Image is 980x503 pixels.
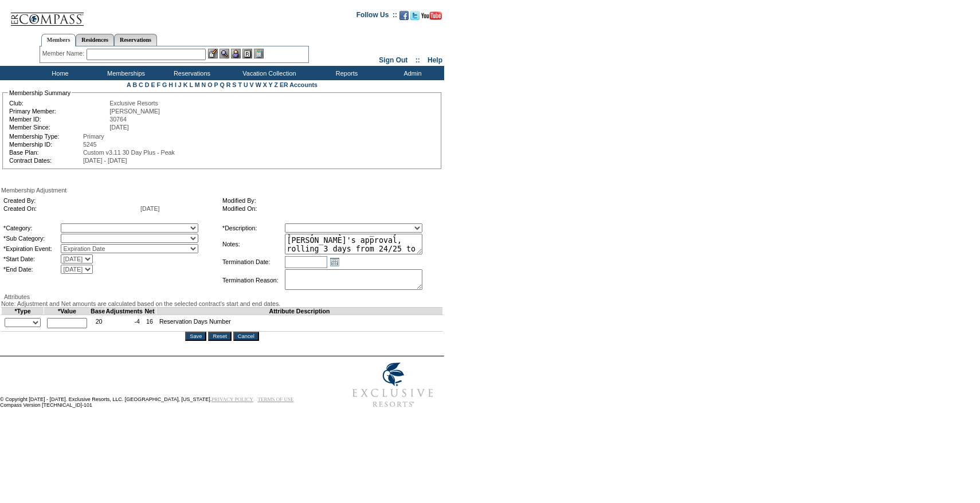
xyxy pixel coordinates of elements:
[83,133,104,140] span: Primary
[244,81,248,88] a: U
[156,308,442,315] td: Attribute Description
[156,81,160,88] a: F
[3,265,60,274] td: *End Date:
[109,108,160,115] span: [PERSON_NAME]
[410,11,420,20] img: Follow us on Twitter
[258,396,294,402] a: TERMS OF USE
[231,49,241,58] img: Impersonate
[42,49,87,58] div: Member Name:
[254,49,264,58] img: b_calculator.gif
[208,332,231,341] input: Reset
[3,234,60,243] td: *Sub Category:
[132,81,137,88] a: B
[76,34,114,46] a: Residences
[145,81,150,88] a: D
[222,234,284,254] td: Notes:
[9,100,108,107] td: Club:
[3,244,60,253] td: *Expiration Event:
[91,315,105,332] td: 20
[189,81,193,88] a: L
[105,315,143,332] td: -4
[219,49,229,58] img: View
[379,56,407,64] a: Sign Out
[274,81,278,88] a: Z
[410,14,420,21] a: Follow us on Twitter
[263,81,267,88] a: X
[158,66,224,80] td: Reservations
[9,157,82,164] td: Contract Dates:
[109,124,129,131] span: [DATE]
[3,197,139,204] td: Created By:
[3,205,139,212] td: Created On:
[208,49,218,58] img: b_edit.gif
[238,81,242,88] a: T
[219,81,224,88] a: Q
[10,3,84,26] img: Compass Home
[26,66,92,80] td: Home
[328,256,341,268] a: Open the calendar popup.
[207,81,212,88] a: O
[175,81,177,88] a: I
[91,308,105,315] td: Base
[312,66,378,80] td: Reports
[183,81,188,88] a: K
[83,157,127,164] span: [DATE] - [DATE]
[9,108,108,115] td: Primary Member:
[156,315,442,332] td: Reservation Days Number
[226,81,231,88] a: R
[3,254,60,264] td: *Start Date:
[185,332,206,341] input: Save
[41,34,76,46] a: Members
[222,256,284,268] td: Termination Date:
[140,205,160,212] span: [DATE]
[415,56,420,64] span: ::
[202,81,206,88] a: N
[233,332,259,341] input: Cancel
[127,81,131,88] a: A
[222,205,437,212] td: Modified On:
[2,308,44,315] td: *Type
[83,141,97,148] span: 5245
[9,133,82,140] td: Membership Type:
[178,81,182,88] a: J
[250,81,254,88] a: V
[9,141,82,148] td: Membership ID:
[378,66,444,80] td: Admin
[242,49,252,58] img: Reservations
[211,396,253,402] a: PRIVACY POLICY
[9,116,108,123] td: Member ID:
[92,66,158,80] td: Memberships
[9,149,82,156] td: Base Plan:
[3,223,60,233] td: *Category:
[168,81,173,88] a: H
[44,308,91,315] td: *Value
[109,116,127,123] span: 30764
[399,11,409,20] img: Become our fan on Facebook
[1,293,443,300] div: Attributes
[1,300,443,307] div: Note: Adjustment and Net amounts are calculated based on the selected contract's start and end da...
[356,10,397,23] td: Follow Us ::
[9,124,108,131] td: Member Since:
[399,14,409,21] a: Become our fan on Facebook
[222,223,284,233] td: *Description:
[105,308,143,315] td: Adjustments
[232,81,236,88] a: S
[109,100,158,107] span: Exclusive Resorts
[195,81,200,88] a: M
[269,81,273,88] a: Y
[8,89,72,96] legend: Membership Summary
[1,187,443,194] div: Membership Adjustment
[83,149,175,156] span: Custom v3.11 30 Day Plus - Peak
[214,81,218,88] a: P
[428,56,442,64] a: Help
[280,81,317,88] a: ER Accounts
[222,197,437,204] td: Modified By:
[143,315,156,332] td: 16
[421,11,442,20] img: Subscribe to our YouTube Channel
[151,81,155,88] a: E
[224,66,312,80] td: Vacation Collection
[421,14,442,21] a: Subscribe to our YouTube Channel
[222,269,284,291] td: Termination Reason:
[342,356,444,414] img: Exclusive Resorts
[162,81,167,88] a: G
